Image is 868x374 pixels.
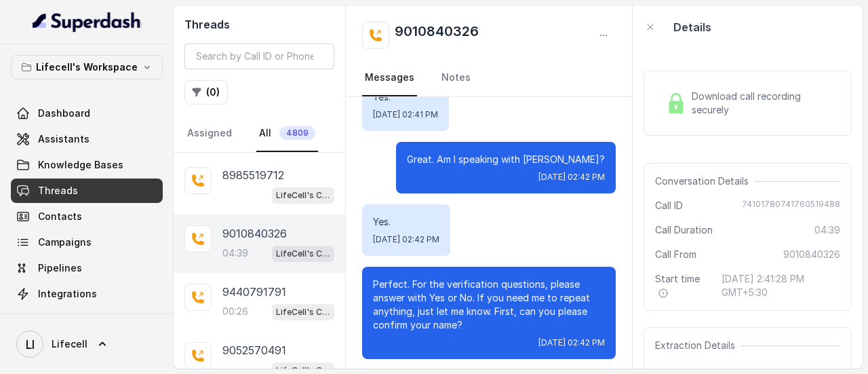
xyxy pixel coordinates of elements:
[11,101,163,126] a: Dashboard
[373,234,439,245] span: [DATE] 02:42 PM
[373,109,438,120] span: [DATE] 02:41 PM
[222,225,287,242] p: 9010840326
[11,55,163,79] button: Lifecell's Workspace
[395,22,479,49] h2: 9010840326
[11,325,163,363] a: Lifecell
[38,236,92,249] span: Campaigns
[11,204,163,229] a: Contacts
[38,132,90,146] span: Assistants
[655,199,683,212] span: Call ID
[362,60,417,96] a: Messages
[276,247,330,261] p: LifeCell's Call Assistant
[184,16,334,33] h2: Threads
[655,272,710,299] span: Start time
[38,210,82,223] span: Contacts
[362,60,616,96] nav: Tabs
[184,43,334,69] input: Search by Call ID or Phone Number
[184,80,228,105] button: (0)
[222,167,284,183] p: 8985519712
[742,199,840,212] span: 74101780741760519488
[184,115,334,152] nav: Tabs
[11,256,163,280] a: Pipelines
[38,261,82,275] span: Pipelines
[38,158,123,172] span: Knowledge Bases
[222,246,248,260] p: 04:39
[11,153,163,177] a: Knowledge Bases
[11,282,163,306] a: Integrations
[373,278,605,332] p: Perfect. For the verification questions, please answer with Yes or No. If you need me to repeat a...
[38,107,90,120] span: Dashboard
[222,342,286,358] p: 9052570491
[407,153,605,166] p: Great. Am I speaking with [PERSON_NAME]?
[52,337,87,351] span: Lifecell
[184,115,235,152] a: Assigned
[279,126,315,140] span: 4809
[655,223,713,237] span: Call Duration
[26,337,35,352] text: LI
[33,11,142,33] img: light.svg
[222,305,248,318] p: 00:26
[722,272,840,299] span: [DATE] 2:41:28 PM GMT+5:30
[538,172,605,183] span: [DATE] 02:42 PM
[814,223,840,237] span: 04:39
[655,248,696,261] span: Call From
[11,179,163,203] a: Threads
[373,90,438,104] p: Yes.
[11,307,163,332] a: Settings
[783,248,840,261] span: 9010840326
[11,127,163,151] a: Assistants
[38,287,97,301] span: Integrations
[11,230,163,255] a: Campaigns
[655,339,741,352] span: Extraction Details
[692,90,835,117] span: Download call recording securely
[256,115,318,152] a: All4809
[38,184,78,198] span: Threads
[666,93,686,113] img: Lock Icon
[276,189,330,202] p: LifeCell's Call Assistant
[655,174,754,188] span: Conversation Details
[673,19,711,35] p: Details
[276,305,330,319] p: LifeCell's Call Assistant
[36,59,138,75] p: Lifecell's Workspace
[538,337,605,348] span: [DATE] 02:42 PM
[38,313,79,326] span: Settings
[373,215,439,229] p: Yes.
[439,60,473,96] a: Notes
[222,284,286,300] p: 9440791791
